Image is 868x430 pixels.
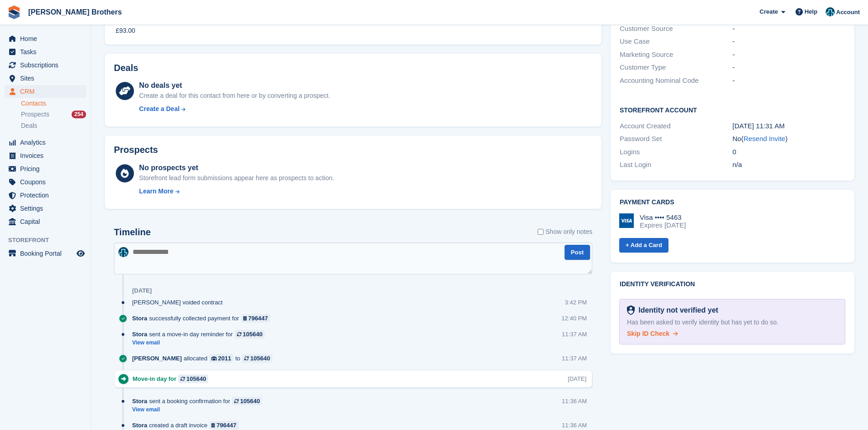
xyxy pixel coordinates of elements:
span: Pricing [20,162,75,175]
div: Use Case [620,36,732,47]
div: sent a booking confirmation for [132,397,267,405]
div: Identity not verified yet [635,305,718,316]
span: Booking Portal [20,247,75,260]
span: Stora [132,330,147,339]
div: - [733,76,845,86]
div: No [733,134,845,144]
button: Post [565,245,590,260]
span: Storefront [8,236,91,245]
a: Resend Invite [744,135,786,142]
h2: Identity verification [620,281,845,288]
div: [DATE] 11:31 AM [733,121,845,132]
div: 11:36 AM [562,397,587,405]
span: Stora [132,421,147,430]
span: Home [20,32,75,45]
a: 105640 [235,330,265,339]
div: Marketing Source [620,50,732,60]
h2: Storefront Account [620,105,845,114]
div: Create a Deal [139,104,180,114]
img: Visa Logo [619,213,634,228]
span: Tasks [20,46,75,58]
div: 254 [72,111,86,118]
a: View email [132,406,267,414]
span: Protection [20,189,75,202]
a: menu [5,149,86,162]
span: Stora [132,397,147,405]
div: 105640 [243,330,262,339]
div: Move-in day for [133,374,213,383]
a: menu [5,189,86,202]
span: Create [760,7,778,16]
span: ( ) [741,135,788,142]
a: menu [5,215,86,228]
span: Deals [21,121,37,130]
div: No prospects yet [139,162,334,173]
div: No deals yet [139,80,330,91]
div: [DATE] [568,374,586,383]
span: Prospects [21,110,49,119]
div: Expires [DATE] [640,221,686,229]
div: Password Set [620,134,732,144]
div: created a draft invoice [132,421,243,430]
div: - [733,50,845,60]
h2: Deals [114,63,138,73]
a: Learn More [139,187,334,196]
div: n/a [733,160,845,170]
div: 105640 [250,354,270,363]
div: Storefront lead form submissions appear here as prospects to action. [139,173,334,183]
a: 105640 [242,354,272,363]
img: stora-icon-8386f47178a22dfd0bd8f6a31ec36ba5ce8667c1dd55bd0f319d3a0aa187defe.svg [7,5,21,19]
div: 12:40 PM [561,314,587,323]
span: Account [836,8,860,17]
div: Customer Type [620,62,732,73]
a: 105640 [178,374,208,383]
span: CRM [20,85,75,98]
img: Helen Eldridge [118,247,128,257]
a: menu [5,46,86,58]
div: Create a deal for this contact from here or by converting a prospect. [139,91,330,101]
div: 796447 [216,421,236,430]
div: [DATE] [132,287,152,294]
a: 2011 [209,354,233,363]
a: menu [5,176,86,188]
label: Show only notes [538,227,592,237]
div: Visa •••• 5463 [640,213,686,222]
div: 11:37 AM [562,354,587,363]
img: Helen Eldridge [826,7,835,16]
h2: Payment cards [620,199,845,206]
div: - [733,24,845,34]
a: 796447 [241,314,271,323]
a: View email [132,339,269,347]
div: 796447 [248,314,268,323]
a: menu [5,247,86,260]
h2: Prospects [114,145,158,155]
span: Subscriptions [20,59,75,71]
a: menu [5,32,86,45]
div: Learn More [139,187,173,196]
a: Skip ID Check [627,329,678,339]
div: Last Login [620,160,732,170]
a: Deals [21,121,86,131]
span: [PERSON_NAME] [132,354,182,363]
a: menu [5,202,86,215]
div: 11:36 AM [562,421,587,430]
a: 796447 [209,421,239,430]
div: Accounting Nominal Code [620,76,732,86]
span: Capital [20,215,75,228]
span: Coupons [20,176,75,188]
a: Contacts [21,99,86,108]
span: Stora [132,314,147,323]
img: Identity Verification Ready [627,305,635,315]
a: [PERSON_NAME] Brothers [25,5,125,20]
div: - [733,62,845,73]
div: Logins [620,147,732,157]
a: Create a Deal [139,104,330,114]
div: 3:42 PM [565,298,587,307]
span: Sites [20,72,75,85]
div: 105640 [240,397,260,405]
div: 2011 [218,354,231,363]
div: Account Created [620,121,732,132]
a: Prospects 254 [21,110,86,119]
div: Customer Source [620,24,732,34]
div: allocated to [132,354,277,363]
